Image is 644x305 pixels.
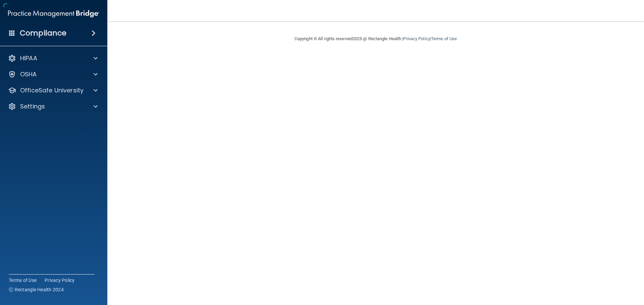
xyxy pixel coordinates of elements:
[9,277,37,284] a: Terms of Use
[9,286,64,293] span: Ⓒ Rectangle Health 2024
[45,277,75,284] a: Privacy Policy
[8,86,98,94] a: OfficeSafe University
[431,36,457,41] a: Terms of Use
[8,102,98,110] a: Settings
[8,7,99,20] img: PMB logo
[20,54,37,62] p: HIPAA
[403,36,430,41] a: Privacy Policy
[20,102,45,110] p: Settings
[8,54,98,62] a: HIPAA
[20,70,37,78] p: OSHA
[253,28,498,50] div: Copyright © All rights reserved 2025 @ Rectangle Health | |
[20,28,66,38] h4: Compliance
[20,86,84,94] p: OfficeSafe University
[8,70,98,78] a: OSHA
